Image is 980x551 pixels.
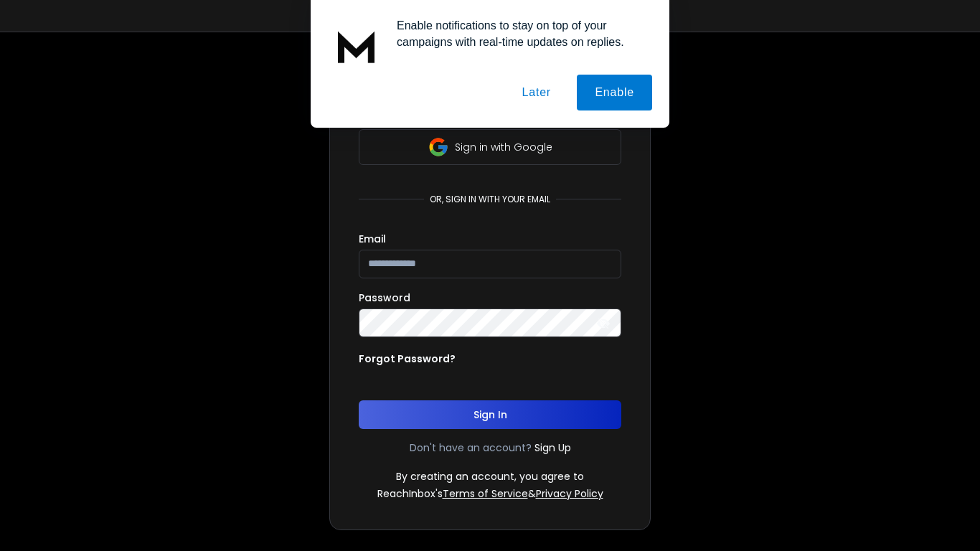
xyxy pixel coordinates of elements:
p: Don't have an account? [410,441,532,455]
p: ReachInbox's & [377,486,603,501]
button: Later [504,75,568,110]
label: Password [359,293,410,303]
button: Enable [577,75,652,110]
button: Sign in with Google [359,129,621,165]
img: notification icon [328,17,385,75]
p: Forgot Password? [359,352,456,366]
label: Email [359,234,386,244]
a: Sign Up [534,441,571,455]
div: Enable notifications to stay on top of your campaigns with real-time updates on replies. [385,17,652,50]
button: Sign In [359,400,621,429]
p: or, sign in with your email [424,194,556,205]
a: Privacy Policy [536,486,603,501]
p: Sign in with Google [455,140,552,154]
a: Terms of Service [443,486,528,501]
p: By creating an account, you agree to [396,469,584,484]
